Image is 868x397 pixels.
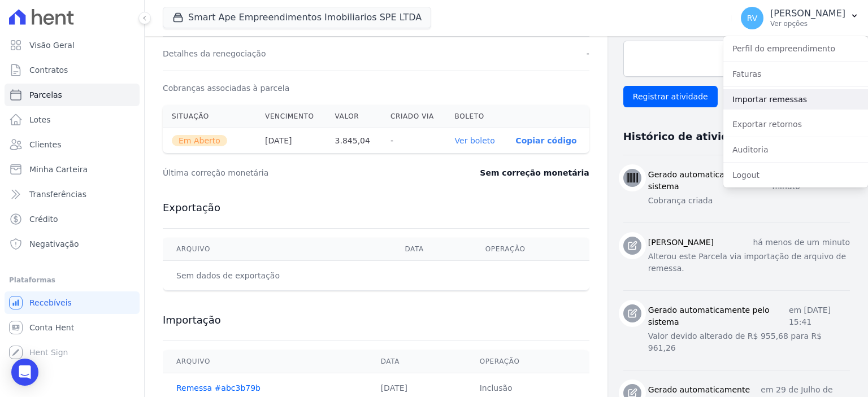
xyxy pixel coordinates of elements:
a: Ver boleto [455,136,495,145]
span: Conta Hent [29,322,74,333]
p: Cobrança criada [648,195,850,207]
p: há menos de um minuto [753,237,850,248]
a: Negativação [5,233,140,255]
td: Sem dados de exportação [163,261,391,291]
th: Arquivo [163,350,367,373]
span: Contratos [29,64,68,76]
span: Negativação [29,238,79,250]
a: Minha Carteira [5,158,140,181]
span: Minha Carteira [29,164,88,175]
p: [PERSON_NAME] [770,8,845,19]
th: Operação [472,238,589,261]
th: Boleto [446,105,507,128]
a: Transferências [5,183,140,206]
th: Vencimento [256,105,325,128]
th: [DATE] [256,128,325,154]
p: Alterou este Parcela via importação de arquivo de remessa. [648,251,850,274]
h3: Gerado automaticamente pelo sistema [648,169,772,193]
p: Ver opções [770,19,845,28]
a: Lotes [5,108,140,131]
th: - [381,128,446,154]
span: Clientes [29,139,61,150]
span: RV [747,14,758,22]
button: RV [PERSON_NAME] Ver opções [732,2,868,34]
span: Lotes [29,114,51,125]
th: Valor [326,105,381,128]
th: Situação [163,105,256,128]
dt: Última correção monetária [163,167,415,178]
input: Registrar atividade [623,86,718,107]
p: Valor devido alterado de R$ 955,68 para R$ 961,26 [648,330,850,354]
h3: Histórico de atividades [623,130,756,143]
a: Faturas [723,64,868,84]
a: Conta Hent [5,316,140,339]
th: Criado via [381,105,446,128]
a: Recebíveis [5,291,140,314]
span: Crédito [29,213,58,225]
th: 3.845,04 [326,128,381,154]
button: Smart Ape Empreendimentos Imobiliarios SPE LTDA [163,7,431,28]
span: Recebíveis [29,297,72,308]
a: Clientes [5,133,140,156]
a: Parcelas [5,84,140,106]
a: Logout [723,165,868,185]
span: Parcelas [29,89,62,101]
a: Crédito [5,208,140,230]
a: Exportar retornos [723,114,868,134]
h3: Importação [163,313,589,327]
div: Open Intercom Messenger [11,359,38,386]
span: Transferências [29,189,86,200]
th: Data [391,238,471,261]
dt: Cobranças associadas à parcela [163,82,289,94]
span: Em Aberto [172,135,227,146]
h3: [PERSON_NAME] [648,237,714,248]
a: Remessa #abc3b79b [176,383,261,392]
h3: Gerado automaticamente pelo sistema [648,304,789,328]
h3: Exportação [163,201,589,215]
dt: Detalhes da renegociação [163,48,266,59]
button: Copiar código [515,136,576,145]
span: Visão Geral [29,40,75,51]
th: Arquivo [163,238,391,261]
a: Contratos [5,59,140,81]
a: Auditoria [723,139,868,160]
th: Operação [466,350,589,373]
a: Visão Geral [5,34,140,56]
p: em [DATE] 15:41 [789,304,850,328]
dd: Sem correção monetária [480,167,589,178]
a: Perfil do empreendimento [723,38,868,59]
div: Plataformas [9,273,135,287]
dd: - [587,48,589,59]
th: Data [367,350,466,373]
a: Importar remessas [723,89,868,110]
